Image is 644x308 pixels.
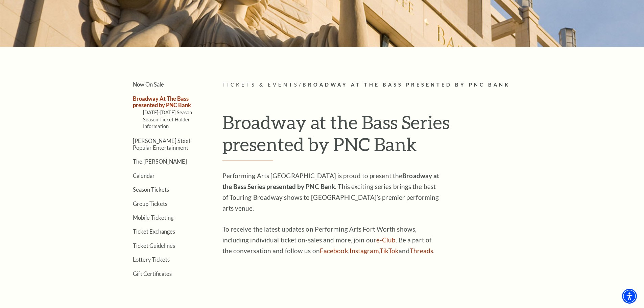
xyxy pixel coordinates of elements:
[133,186,169,193] a: Season Tickets
[303,82,510,88] span: Broadway At The Bass presented by PNC Bank
[143,110,192,115] a: [DATE]-[DATE] Season
[133,242,175,249] a: Ticket Guidelines
[622,289,637,304] div: Accessibility Menu
[143,117,190,129] a: Season Ticket Holder Information
[133,95,191,108] a: Broadway At The Bass presented by PNC Bank
[380,247,399,255] a: TikTok
[222,81,532,89] p: /
[410,247,433,255] a: Threads
[222,170,442,214] p: Performing Arts [GEOGRAPHIC_DATA] is proud to present the . This exciting series brings the best ...
[222,111,532,161] h1: Broadway at the Bass Series presented by PNC Bank
[350,247,379,255] a: Instagram
[133,172,155,179] a: Calendar
[133,81,164,88] a: Now On Sale
[133,138,190,150] a: [PERSON_NAME] Steel Popular Entertainment
[133,256,170,263] a: Lottery Tickets
[222,172,439,190] strong: Broadway at the Bass Series presented by PNC Bank
[133,214,173,221] a: Mobile Ticketing
[133,270,172,277] a: Gift Certificates
[133,228,175,235] a: Ticket Exchanges
[320,247,348,255] a: Facebook
[376,236,396,244] a: e-Club
[222,224,442,256] p: To receive the latest updates on Performing Arts Fort Worth shows, including individual ticket on...
[133,200,167,207] a: Group Tickets
[222,82,299,88] span: Tickets & Events
[133,158,187,165] a: The [PERSON_NAME]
